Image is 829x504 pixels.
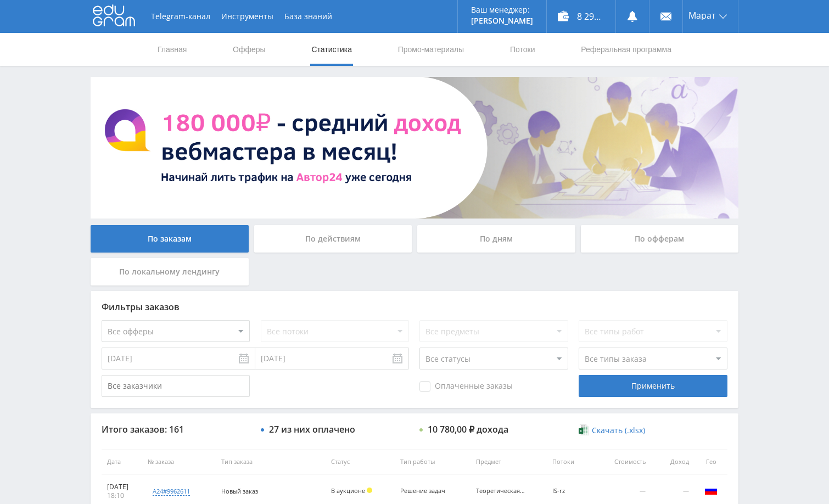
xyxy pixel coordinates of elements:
[326,450,395,474] th: Статус
[232,33,267,66] a: Офферы
[91,77,738,219] img: BannerAvtor24
[156,33,188,66] a: Главная
[470,450,546,474] th: Предмет
[471,16,533,25] p: [PERSON_NAME]
[221,487,258,495] span: Новый заказ
[254,225,412,253] div: По действиям
[395,450,470,474] th: Тип работы
[367,488,372,493] span: Холд
[102,424,250,434] div: Итого заказов: 161
[688,11,716,20] span: Марат
[580,33,673,66] a: Реферальная программа
[592,426,645,435] span: Скачать (.xlsx)
[419,381,513,392] span: Оплаченные заказы
[107,483,137,491] div: [DATE]
[651,450,694,474] th: Доход
[397,33,465,66] a: Промо-материалы
[400,488,450,495] div: Решение задач
[107,491,137,500] div: 18:10
[428,424,508,434] div: 10 780,00 ₽ дохода
[552,488,592,495] div: IS-rz
[102,302,727,312] div: Фильтры заказов
[547,450,598,474] th: Потоки
[216,450,326,474] th: Тип заказа
[153,487,190,496] div: a24#9962611
[581,225,739,253] div: По офферам
[310,33,353,66] a: Статистика
[102,450,142,474] th: Дата
[476,488,525,495] div: Теоретическая механика
[331,486,365,495] span: В аукционе
[269,424,355,434] div: 27 из них оплачено
[579,375,727,397] div: Применить
[471,5,533,14] p: Ваш менеджер:
[694,450,727,474] th: Гео
[579,425,645,436] a: Скачать (.xlsx)
[704,484,718,497] img: rus.png
[142,450,215,474] th: № заказа
[417,225,575,253] div: По дням
[598,450,651,474] th: Стоимость
[91,258,249,285] div: По локальному лендингу
[91,225,249,253] div: По заказам
[579,424,588,435] img: xlsx
[509,33,536,66] a: Потоки
[102,375,250,397] input: Все заказчики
